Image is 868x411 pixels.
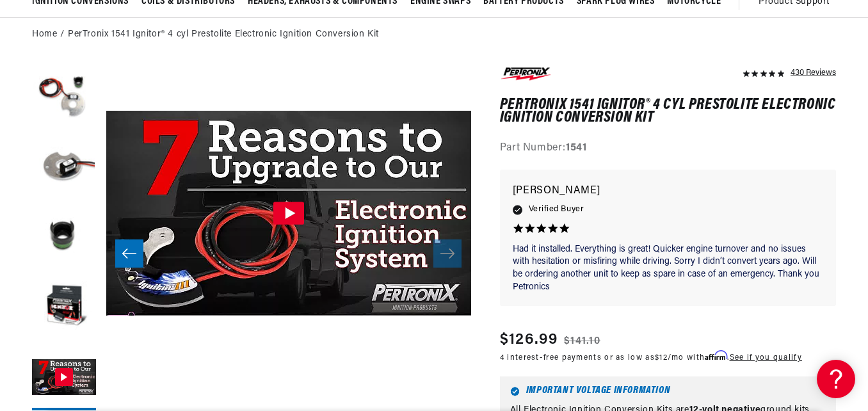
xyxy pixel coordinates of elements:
[655,354,668,362] span: $12
[705,351,727,360] span: Affirm
[564,334,600,349] s: $141.10
[32,28,57,42] a: Home
[791,65,836,80] div: 430 Reviews
[68,28,379,42] a: PerTronix 1541 Ignitor® 4 cyl Prestolite Electronic Ignition Conversion Kit
[106,111,471,316] img: PTX Ignitor 7 Reasons to Convert To Electronic Ignition WS
[513,182,823,200] p: [PERSON_NAME]
[32,135,96,199] button: Load image 2 in gallery view
[500,99,836,125] h1: PerTronix 1541 Ignitor® 4 cyl Prestolite Electronic Ignition Conversion Kit
[115,239,143,268] button: Slide left
[510,387,826,396] h6: Important Voltage Information
[433,239,462,268] button: Slide right
[32,276,96,340] button: Load image 4 in gallery view
[566,143,586,153] strong: 1541
[500,140,836,157] div: Part Number:
[32,65,96,129] button: Load image 1 in gallery view
[529,202,584,216] span: Verified Buyer
[32,205,96,270] button: Load image 3 in gallery view
[513,243,823,293] p: Had it installed. Everything is great! Quicker engine turnover and no issues with hesitation or m...
[500,328,558,351] span: $126.99
[32,28,836,42] nav: breadcrumbs
[730,354,802,362] a: See if you qualify - Learn more about Affirm Financing (opens in modal)
[500,351,802,364] p: 4 interest-free payments or as low as /mo with .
